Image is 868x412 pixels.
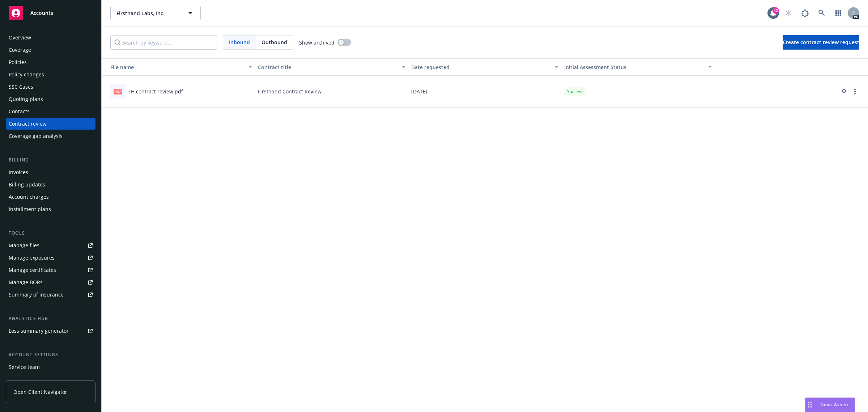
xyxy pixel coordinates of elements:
span: Outbound [261,38,287,46]
a: Invoices [6,167,95,178]
div: Toggle SortBy [105,63,244,71]
div: Contacts [9,106,30,117]
div: Loss summary generator [9,325,69,337]
div: Policies [9,56,27,68]
a: Quoting plans [6,93,95,105]
span: pdf [114,89,122,94]
a: Report a Bug [798,6,812,20]
div: Account charges [9,191,49,203]
a: Contacts [6,106,95,117]
a: Policy changes [6,69,95,80]
input: Search by keyword... [110,35,217,50]
span: Outbound [256,35,293,49]
div: Service team [9,361,40,373]
div: Toggle SortBy [564,63,704,71]
a: Loss summary generator [6,325,95,337]
a: Contract review [6,118,95,130]
div: Manage exposures [9,252,55,264]
a: Policies [6,56,95,68]
a: Coverage gap analysis [6,130,95,142]
div: File name [105,63,244,71]
a: SSC Cases [6,81,95,93]
div: Manage files [9,240,39,251]
button: Create contract review request [783,35,859,50]
div: Billing [6,156,95,164]
div: 42 [773,7,779,14]
span: Show archived [299,39,335,46]
div: Analytics hub [6,315,95,322]
a: Manage BORs [6,277,95,288]
span: Accounts [30,10,53,16]
a: more [851,87,859,96]
div: Summary of insurance [9,289,64,300]
a: preview [839,87,848,96]
a: Switch app [831,6,846,20]
span: Initial Assessment Status [564,64,626,71]
button: Contract title [255,58,408,76]
button: Nova Assist [805,398,855,412]
div: SSC Cases [9,81,33,93]
div: [DATE] [408,76,562,108]
a: Search [814,6,829,20]
a: Accounts [6,3,95,23]
div: Coverage gap analysis [9,130,63,142]
div: Overview [9,32,31,43]
div: Drag to move [805,398,814,412]
a: Manage exposures [6,252,95,264]
div: Billing updates [9,179,45,190]
a: Billing updates [6,179,95,190]
div: Manage certificates [9,264,56,276]
div: Firsthand Contract Review [255,76,408,108]
span: Nova Assist [820,402,849,408]
div: Contract review [9,118,47,130]
div: Date requested [411,63,551,71]
div: Sales relationships [9,374,55,385]
span: Open Client Navigator [13,388,67,396]
div: Account settings [6,351,95,358]
a: Account charges [6,191,95,203]
a: Coverage [6,44,95,56]
button: Firsthand Labs, Inc. [110,6,201,20]
div: Installment plans [9,203,51,215]
a: Manage certificates [6,264,95,276]
span: Inbound [223,35,256,49]
span: Inbound [229,38,250,46]
div: Coverage [9,44,31,56]
a: Summary of insurance [6,289,95,300]
div: Invoices [9,167,28,178]
a: Manage files [6,240,95,251]
button: Date requested [408,58,562,76]
div: FH contract review.pdf [128,88,183,95]
a: Sales relationships [6,374,95,385]
span: Firsthand Labs, Inc. [116,9,179,17]
a: Start snowing [781,6,796,20]
span: Create contract review request [783,39,859,46]
div: Policy changes [9,69,44,80]
a: Installment plans [6,203,95,215]
div: Contract title [258,63,397,71]
span: Success [567,88,583,95]
div: Tools [6,230,95,237]
div: Quoting plans [9,93,43,105]
a: Overview [6,32,95,43]
a: Service team [6,361,95,373]
div: Manage BORs [9,277,43,288]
